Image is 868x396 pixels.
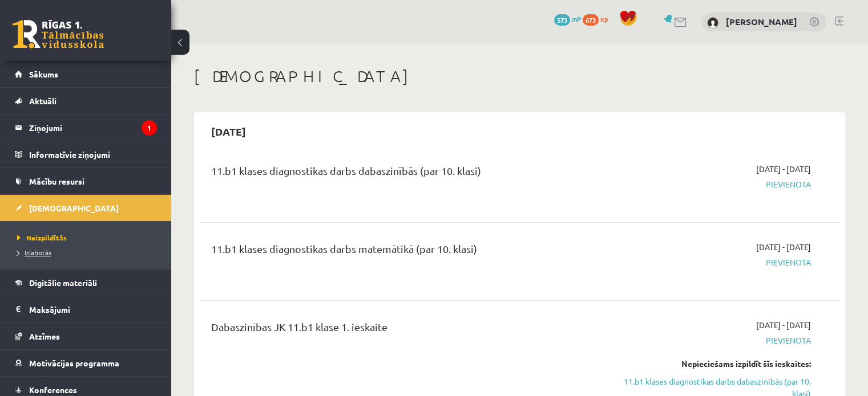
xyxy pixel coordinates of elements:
[756,319,811,331] span: [DATE] - [DATE]
[554,14,570,26] span: 573
[17,247,160,258] a: Izlabotās
[17,248,51,257] span: Izlabotās
[623,358,811,370] div: Nepieciešams izpildīt šīs ieskaites:
[15,195,157,221] a: [DEMOGRAPHIC_DATA]
[29,69,58,79] span: Sākums
[29,176,84,186] span: Mācību resursi
[554,14,581,23] a: 573 mP
[707,17,718,28] img: Marta Broka
[756,241,811,253] span: [DATE] - [DATE]
[600,14,608,23] span: xp
[29,385,77,395] span: Konferences
[29,115,157,141] legend: Ziņojumi
[142,120,157,136] i: 1
[623,334,811,346] span: Pievienota
[15,270,157,296] a: Digitālie materiāli
[15,323,157,349] a: Atzīmes
[29,358,119,368] span: Motivācijas programma
[583,14,613,23] a: 673 xp
[623,256,811,268] span: Pievienota
[29,203,119,213] span: [DEMOGRAPHIC_DATA]
[29,331,60,341] span: Atzīmes
[194,67,845,86] h1: [DEMOGRAPHIC_DATA]
[13,20,104,48] a: Rīgas 1. Tālmācības vidusskola
[583,14,599,26] span: 673
[15,88,157,114] a: Aktuāli
[29,141,157,168] legend: Informatīvie ziņojumi
[756,163,811,175] span: [DATE] - [DATE]
[15,168,157,194] a: Mācību resursi
[200,118,257,145] h2: [DATE]
[572,14,581,23] span: mP
[17,232,160,243] a: Neizpildītās
[17,233,67,242] span: Neizpildītās
[29,296,157,322] legend: Maksājumi
[211,241,605,262] div: 11.b1 klases diagnostikas darbs matemātikā (par 10. klasi)
[211,319,605,340] div: Dabaszinības JK 11.b1 klase 1. ieskaite
[15,296,157,322] a: Maksājumi
[623,178,811,190] span: Pievienota
[29,277,97,288] span: Digitālie materiāli
[211,163,605,184] div: 11.b1 klases diagnostikas darbs dabaszinībās (par 10. klasi)
[15,115,157,141] a: Ziņojumi1
[29,96,56,106] span: Aktuāli
[15,141,157,168] a: Informatīvie ziņojumi
[726,16,797,27] a: [PERSON_NAME]
[15,350,157,376] a: Motivācijas programma
[15,61,157,87] a: Sākums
